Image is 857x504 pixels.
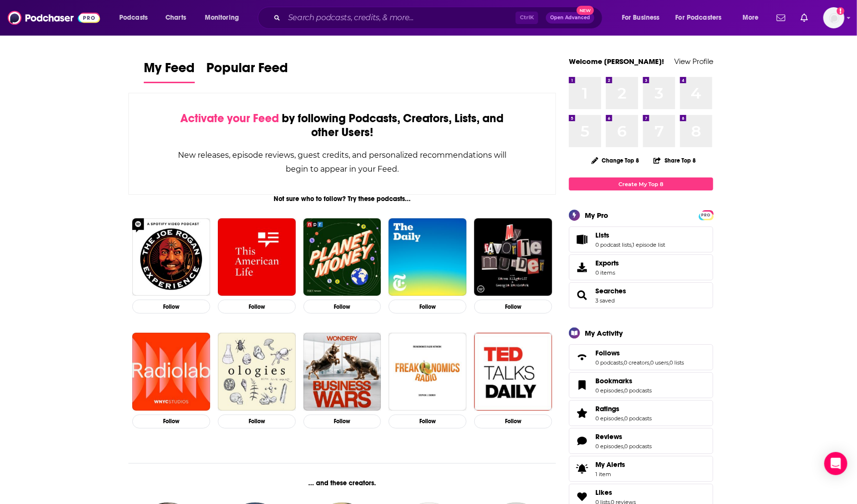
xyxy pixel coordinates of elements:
a: Likes [572,490,592,504]
a: Ratings [595,404,652,413]
div: My Activity [585,328,623,338]
button: Follow [218,300,296,314]
img: Podchaser - Follow, Share and Rate Podcasts [8,9,100,27]
div: Not sure who to follow? Try these podcasts... [128,195,556,203]
button: Follow [303,415,381,428]
span: My Alerts [595,460,625,469]
a: Follows [572,351,592,364]
a: 3 saved [595,297,615,304]
button: Follow [389,300,466,314]
div: Search podcasts, credits, & more... [267,7,612,29]
a: My Favorite Murder with Karen Kilgariff and Georgia Hardstark [474,218,552,296]
div: My Pro [585,211,608,220]
span: , [623,443,624,450]
button: Follow [474,300,552,314]
span: Charts [165,11,186,25]
span: Bookmarks [569,372,713,398]
a: 0 podcasts [624,443,652,450]
span: More [743,11,759,25]
span: , [623,387,624,394]
img: TED Talks Daily [474,333,552,411]
img: The Joe Rogan Experience [132,218,210,296]
button: open menu [615,10,672,25]
a: 0 episodes [595,387,623,394]
button: Follow [218,415,296,428]
span: My Alerts [572,462,592,476]
a: Create My Top 8 [569,177,713,190]
button: open menu [669,10,736,25]
img: User Profile [823,7,844,28]
span: Likes [595,488,612,497]
span: Reviews [595,432,622,441]
a: My Alerts [569,456,713,482]
a: Searches [572,289,592,302]
span: , [649,359,650,366]
span: For Podcasters [676,11,722,25]
span: Logged in as WE_Broadcast [823,7,844,28]
a: Ologies with Alie Ward [218,333,296,411]
a: 0 lists [669,359,684,366]
span: Podcasts [119,11,148,25]
span: Follows [595,349,620,357]
button: Show profile menu [823,7,844,28]
span: Activate your Feed [180,111,279,126]
a: Charts [159,10,192,25]
div: Open Intercom Messenger [824,452,847,475]
a: 1 episode list [632,241,665,248]
img: Planet Money [303,218,381,296]
a: Ratings [572,406,592,420]
span: Reviews [569,428,713,454]
span: Exports [595,259,619,267]
svg: Add a profile image [837,7,844,15]
button: open menu [736,10,771,25]
div: by following Podcasts, Creators, Lists, and other Users! [177,112,507,139]
span: 1 item [595,471,625,478]
button: open menu [198,10,252,25]
a: View Profile [674,57,713,66]
div: New releases, episode reviews, guest credits, and personalized recommendations will begin to appe... [177,148,507,176]
button: Follow [474,415,552,428]
span: Lists [569,227,713,252]
span: Bookmarks [595,377,632,385]
a: Lists [572,233,592,246]
a: PRO [700,211,712,218]
a: Bookmarks [595,377,652,385]
span: , [668,359,669,366]
a: 0 episodes [595,443,623,450]
a: Lists [595,231,665,239]
a: 0 users [650,359,668,366]
button: Follow [132,415,210,428]
span: , [631,241,632,248]
a: 0 podcasts [595,359,623,366]
span: Ratings [595,404,619,413]
span: Ctrl K [516,12,538,24]
span: , [623,359,624,366]
span: My Feed [144,60,195,82]
a: This American Life [218,218,296,296]
a: Radiolab [132,333,210,411]
span: Lists [595,231,609,239]
a: Searches [595,287,626,295]
div: ... and these creators. [128,479,556,487]
a: The Daily [389,218,466,296]
a: Show notifications dropdown [773,10,789,26]
a: Welcome [PERSON_NAME]! [569,57,664,66]
a: Popular Feed [206,60,288,83]
a: Reviews [572,434,592,448]
button: Follow [132,300,210,314]
a: My Feed [144,60,195,83]
span: 0 items [595,269,619,276]
a: 0 podcasts [624,415,652,422]
button: Follow [389,415,466,428]
button: Open AdvancedNew [546,12,594,24]
a: Exports [569,254,713,280]
a: 0 podcast lists [595,241,631,248]
a: Likes [595,488,636,497]
input: Search podcasts, credits, & more... [284,10,516,25]
button: Change Top 8 [586,154,645,166]
a: Reviews [595,432,652,441]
